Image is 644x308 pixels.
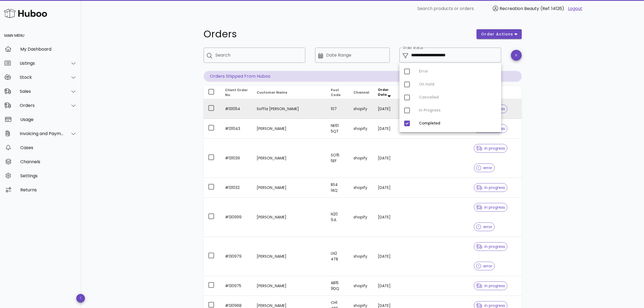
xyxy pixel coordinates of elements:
td: #130979 [221,237,252,276]
span: Channel [354,90,369,95]
td: Soffía [PERSON_NAME] [252,99,327,119]
td: [DATE] [374,237,401,276]
td: SO15 5EF [327,139,349,178]
td: AB15 9DQ [327,276,349,296]
th: Channel [349,86,374,99]
td: [PERSON_NAME] [252,178,327,198]
td: #130975 [221,276,252,296]
div: Channels [20,159,77,164]
span: in progress [476,146,505,150]
td: shopify [349,178,374,198]
div: Usage [20,117,77,122]
td: #131032 [221,178,252,198]
span: order actions [481,31,513,37]
p: Orders Shipped From Huboo [204,71,522,82]
label: Order status [403,46,423,50]
span: Order Date [378,87,389,97]
td: shopify [349,276,374,296]
div: Sales [20,89,64,94]
div: Returns [20,187,77,192]
div: Listings [20,61,64,66]
td: #131054 [221,99,252,119]
td: shopify [349,99,374,119]
h1: Orders [204,29,470,39]
td: BS4 1AQ [327,178,349,198]
td: [DATE] [374,276,401,296]
td: [PERSON_NAME] [252,139,327,178]
td: [PERSON_NAME] [252,237,327,276]
div: Completed [419,121,497,126]
td: [PERSON_NAME] [252,276,327,296]
td: 107 [327,99,349,119]
span: in progress [476,245,505,248]
span: Recreation Beauty [500,5,539,12]
div: Stock [20,75,64,80]
th: Client Order No. [221,86,252,99]
td: #130999 [221,198,252,237]
td: NE61 5QT [327,119,349,139]
td: [DATE] [374,99,401,119]
span: in progress [476,186,505,189]
td: [DATE] [374,178,401,198]
td: [DATE] [374,139,401,178]
th: Order Date: Sorted descending. Activate to remove sorting. [374,86,401,99]
td: [PERSON_NAME] [252,119,327,139]
a: Logout [568,5,582,12]
span: error [476,166,492,170]
th: Customer Name [252,86,327,99]
td: LN2 4TB [327,237,349,276]
span: in progress [476,284,505,288]
td: shopify [349,237,374,276]
div: Settings [20,173,77,178]
td: [PERSON_NAME] [252,198,327,237]
span: (Ref: 14126) [540,5,564,12]
td: N20 9JL [327,198,349,237]
span: Customer Name [257,90,287,95]
td: [DATE] [374,119,401,139]
div: My Dashboard [20,47,77,52]
img: Huboo Logo [4,8,47,19]
div: Cases [20,145,77,150]
span: in progress [476,304,505,307]
span: Post Code [331,88,341,97]
span: in progress [476,205,505,209]
td: [DATE] [374,198,401,237]
span: error [476,225,492,229]
th: Post Code [327,86,349,99]
td: shopify [349,119,374,139]
td: #131043 [221,119,252,139]
td: shopify [349,198,374,237]
td: shopify [349,139,374,178]
span: Client Order No. [225,88,248,97]
div: Orders [20,103,64,108]
span: error [476,264,492,268]
button: order actions [477,29,521,39]
div: Invoicing and Payments [20,131,64,136]
td: #131039 [221,139,252,178]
